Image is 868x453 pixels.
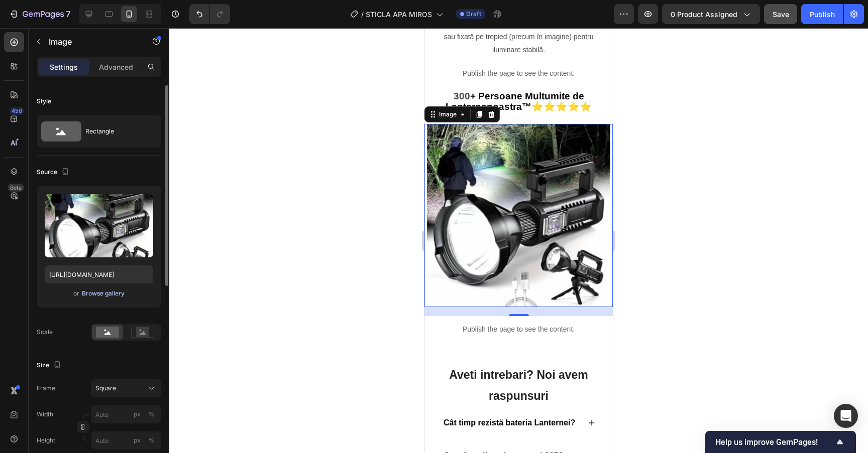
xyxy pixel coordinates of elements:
div: Open Intercom Messenger [834,404,858,428]
span: Help us improve GemPages! [715,437,834,447]
button: 7 [4,4,75,24]
button: px [145,408,157,420]
input: px% [91,431,161,449]
div: px [134,436,141,445]
p: Advanced [99,62,133,72]
button: px [145,434,157,446]
div: Rectangle [85,120,147,143]
button: Browse gallery [81,288,125,298]
strong: 300 [29,63,46,73]
button: Publish [801,4,843,24]
strong: ™ [97,73,107,84]
input: px% [91,405,161,423]
span: STICLA APA MIROS [366,9,432,20]
strong: ⭐⭐⭐⭐⭐ [107,73,167,84]
label: Frame [37,384,55,393]
p: Publish the page to see the content. [8,40,180,51]
input: https://example.com/image.jpg [45,265,153,283]
div: % [148,436,154,445]
div: % [148,410,154,419]
div: 450 [10,107,24,115]
img: 1092x1600 [3,96,186,279]
strong: Aveti intrebari? Noi avem raspunsuri [25,340,164,374]
button: Save [764,4,797,24]
p: 7 [66,8,70,20]
label: Height [37,436,55,445]
span: Save [773,10,789,19]
button: % [131,408,143,420]
span: / [361,9,364,20]
p: Settings [50,62,78,72]
iframe: Design area [424,28,613,453]
div: Beta [8,184,24,192]
strong: + Persoane Multumite de Lanterna [21,63,160,84]
label: Width [37,410,53,419]
div: Scale [37,328,53,337]
span: 0 product assigned [671,9,737,20]
div: Browse gallery [82,289,125,298]
div: Undo/Redo [189,4,230,24]
div: Image [13,82,34,91]
strong: Cât timp rezistă bateria Lanternei? [19,390,151,399]
span: Square [95,384,116,393]
div: Size [37,359,63,372]
span: or [73,287,79,299]
p: Image [49,36,134,48]
button: % [131,434,143,446]
img: preview-image [45,194,153,257]
strong: Cate functii are Lanterna L835? [19,423,139,432]
div: Style [37,97,51,106]
div: Source [37,166,71,179]
div: px [134,410,141,419]
button: Show survey - Help us improve GemPages! [715,436,846,448]
button: Square [91,379,161,397]
span: Draft [466,10,481,19]
button: 0 product assigned [662,4,760,24]
strong: noastra [62,73,97,84]
div: Publish [810,9,835,20]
